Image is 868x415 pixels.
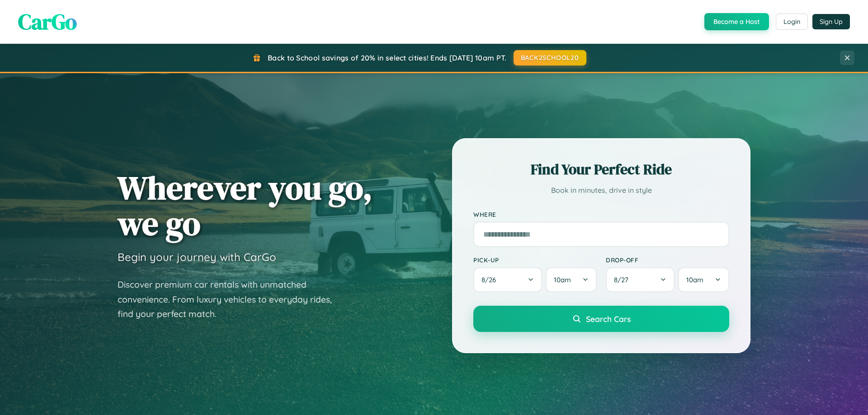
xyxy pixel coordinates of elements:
button: Become a Host [704,13,769,30]
h3: Begin your journey with CarGo [118,250,276,264]
button: Search Cars [473,306,729,332]
h1: Wherever you go, we go [118,170,373,241]
button: Sign Up [812,14,850,29]
button: 8/26 [473,267,542,292]
span: Back to School savings of 20% in select cities! Ends [DATE] 10am PT. [268,53,506,62]
button: 10am [546,267,597,292]
span: Search Cars [586,314,631,324]
span: CarGo [18,7,77,37]
label: Drop-off [606,256,729,264]
span: 8 / 27 [614,275,633,284]
h2: Find Your Perfect Ride [473,159,729,179]
span: 8 / 26 [481,275,500,284]
span: 10am [686,275,703,284]
button: 8/27 [606,267,675,292]
button: Login [776,14,808,30]
button: 10am [678,267,729,292]
span: 10am [554,275,571,284]
label: Pick-up [473,256,597,264]
label: Where [473,210,729,218]
p: Discover premium car rentals with unmatched convenience. From luxury vehicles to everyday rides, ... [118,277,344,322]
button: BACK2SCHOOL20 [514,50,586,65]
p: Book in minutes, drive in style [473,184,729,197]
